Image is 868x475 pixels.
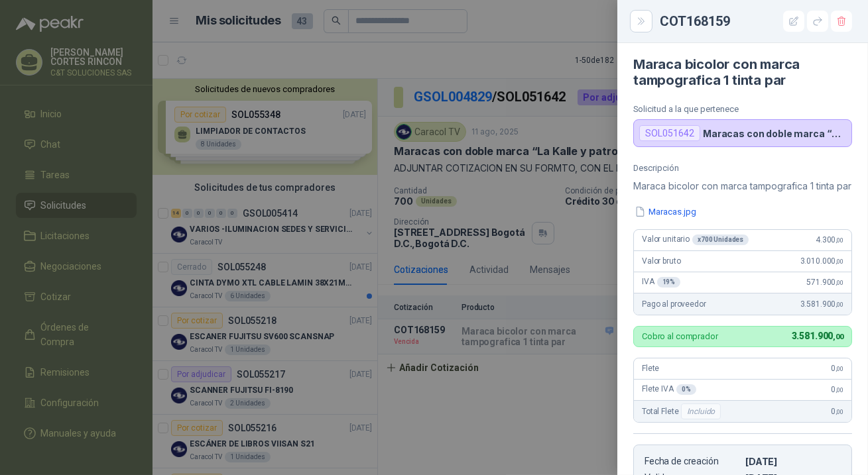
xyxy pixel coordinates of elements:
[642,277,680,288] span: IVA
[745,456,841,467] p: [DATE]
[681,403,721,419] div: Incluido
[832,407,843,416] span: 0
[633,13,649,29] button: Close
[800,299,843,309] span: 3.581.900
[832,385,843,394] span: 0
[633,178,852,194] p: Maraca bicolor con marca tampografica 1 tinta par
[836,386,843,394] span: ,00
[836,408,843,415] span: ,00
[633,205,698,219] button: Maracas.jpg
[692,235,749,245] div: x 700 Unidades
[836,258,843,265] span: ,00
[642,299,706,309] span: Pago al proveedor
[633,104,852,114] p: Solicitud a la que pertenece
[832,364,843,373] span: 0
[657,277,681,288] div: 19 %
[816,235,843,244] span: 4.300
[833,333,843,341] span: ,00
[642,235,749,245] span: Valor unitario
[645,456,740,467] p: Fecha de creación
[836,301,843,308] span: ,00
[642,364,659,373] span: Flete
[633,56,852,88] h4: Maraca bicolor con marca tampografica 1 tinta par
[642,332,718,341] p: Cobro al comprador
[836,279,843,286] span: ,00
[836,365,843,372] span: ,00
[633,163,852,173] p: Descripción
[676,384,696,395] div: 0 %
[660,11,852,32] div: COT168159
[703,128,846,139] p: Maracas con doble marca “La Kalle y patrocinador”
[792,331,843,341] span: 3.581.900
[642,384,696,395] span: Flete IVA
[836,237,843,244] span: ,00
[642,256,680,266] span: Valor bruto
[642,403,723,419] span: Total Flete
[639,125,700,141] div: SOL051642
[806,278,843,287] span: 571.900
[800,256,843,266] span: 3.010.000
